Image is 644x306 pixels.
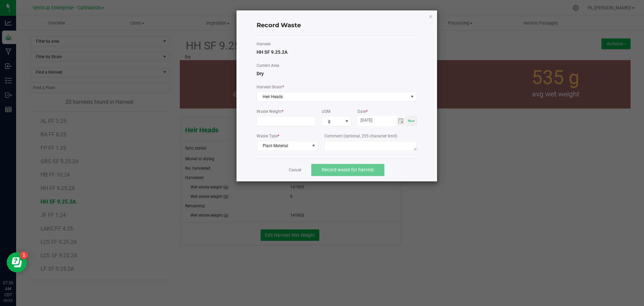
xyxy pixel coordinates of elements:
[257,71,264,76] span: Dry
[396,116,406,126] span: Toggle calendar
[257,108,316,115] label: Waste Weight
[408,119,415,123] span: Now
[257,84,417,90] label: Harvest Strain
[257,92,408,101] span: Heir Heads
[257,49,287,55] span: HH SF 9.25.2A
[358,108,417,115] label: Date
[257,41,417,47] label: Harvest
[20,251,28,259] iframe: Resource center unread badge
[322,167,374,172] span: Record waste for harvest
[289,167,301,173] a: Cancel
[322,108,351,115] label: UOM
[257,133,318,139] label: Waste Type
[322,117,342,126] span: g
[257,21,417,30] h4: Record Waste
[257,62,417,69] label: Current Area
[257,141,310,150] span: Plant Material
[7,252,27,272] iframe: Resource center
[358,116,396,125] input: Date
[324,133,417,139] label: Comment (optional, 255 character limit)
[311,164,384,176] button: Record waste for harvest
